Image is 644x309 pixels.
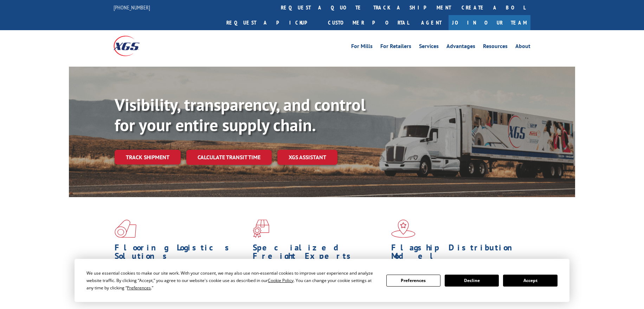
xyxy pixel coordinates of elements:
img: xgs-icon-total-supply-chain-intelligence-red [115,220,136,238]
a: Calculate transit time [186,150,272,165]
div: Cookie Consent Prompt [75,259,569,302]
img: xgs-icon-flagship-distribution-model-red [391,220,416,238]
a: Advantages [446,43,475,51]
img: xgs-icon-focused-on-flooring-red [253,220,269,238]
span: Preferences [127,285,151,291]
a: For Retailers [380,43,411,51]
a: Request a pickup [221,15,323,30]
a: For Mills [351,43,373,51]
h1: Specialized Freight Experts [253,243,386,264]
h1: Flooring Logistics Solutions [115,243,247,264]
a: Services [419,43,439,51]
a: Join Our Team [449,15,530,30]
button: Accept [503,275,557,287]
div: We use essential cookies to make our site work. With your consent, we may also use non-essential ... [86,269,378,291]
a: Learn More > [253,295,340,303]
button: Preferences [386,275,440,287]
a: [PHONE_NUMBER] [114,4,150,11]
a: XGS ASSISTANT [277,150,337,165]
a: Agent [414,15,449,30]
span: Cookie Policy [268,277,294,283]
b: Visibility, transparency, and control for your entire supply chain. [115,94,366,136]
a: About [515,43,530,51]
a: Track shipment [115,150,181,164]
a: Resources [483,43,508,51]
a: Customer Portal [323,15,414,30]
button: Decline [445,275,499,287]
a: Learn More > [115,295,202,303]
h1: Flagship Distribution Model [391,243,524,264]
